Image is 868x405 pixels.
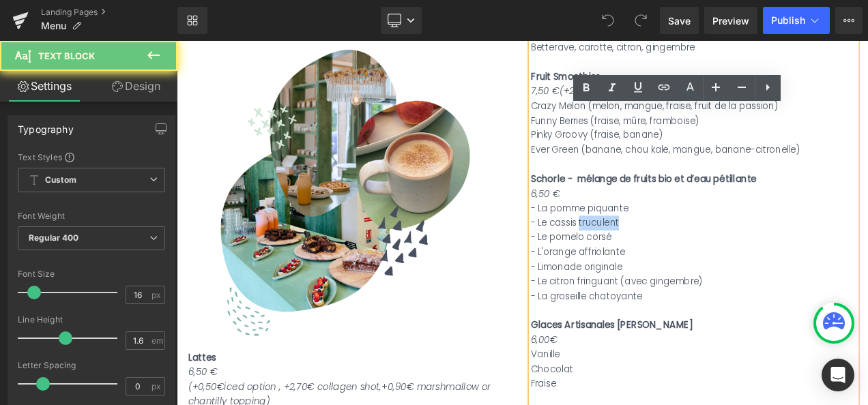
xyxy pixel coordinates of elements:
[712,14,749,28] span: Preview
[457,52,462,67] i: (
[18,361,165,370] div: Letter Spacing
[18,315,165,325] div: Line Height
[423,296,812,314] div: - La groseille chatoyante
[668,14,691,28] span: Save
[771,15,805,26] span: Publish
[499,52,578,67] i: collagen shot)
[423,157,693,172] span: Schorle - mélange de fruits bio et d’eau pétillante
[45,175,76,186] b: Custom
[177,7,207,34] a: New Library
[423,175,458,190] i: 6,50 €
[41,7,177,18] a: Landing Pages
[423,121,812,139] div: Ever Green (banane, chou kale, mangue, banane-citronelle)
[151,290,163,299] span: px
[423,383,812,401] div: Chocolat
[423,226,812,243] div: - Le pomelo corsé
[423,191,812,209] div: - La pomme piquante
[423,52,457,67] i: 7,50 €
[423,261,812,279] div: - Limonade originale
[627,7,654,34] button: Redo
[14,370,47,386] strong: Lattes
[29,232,79,243] b: Regular 400
[835,7,863,34] button: More
[423,365,812,383] div: Vanille
[423,69,812,87] div: Crazy Melon (melon, mangue, fraise, fruit de la passion)
[18,269,165,279] div: Font Size
[423,35,506,50] span: Fruit Smoothies
[423,278,812,296] div: - Le citron fringuant (avec gingembre)
[822,359,854,391] div: Open Intercom Messenger
[423,209,812,226] div: - Le cassis truculent
[38,50,95,61] span: Text Block
[423,243,812,261] div: - L'orange affriolante
[151,336,163,345] span: em
[423,331,617,347] strong: Glaces Artisanales [PERSON_NAME]
[18,151,165,162] div: Text Styles
[423,349,454,365] i: 6,00€
[91,71,180,102] a: Design
[423,87,812,104] div: Funny Berries (fraise, mûre, framboise)
[462,52,499,67] i: +2,70€
[704,7,757,34] a: Preview
[14,387,48,403] i: 6,50 €
[151,382,163,391] span: px
[41,20,66,31] span: Menu
[18,116,74,135] div: Typography
[18,211,165,221] div: Font Weight
[763,7,830,34] button: Publish
[594,7,622,34] button: Undo
[423,104,812,121] div: Pinky Groovy (fraise, banane)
